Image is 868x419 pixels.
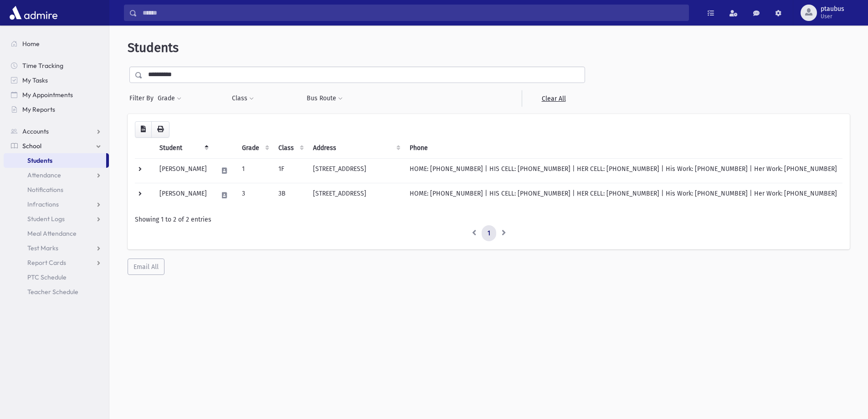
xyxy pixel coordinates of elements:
[821,5,844,13] span: ptaubus
[27,200,59,208] span: Infractions
[4,139,109,153] a: School
[273,138,308,159] th: Class: activate to sort column ascending
[22,105,55,114] span: My Reports
[821,13,844,20] span: User
[308,138,404,159] th: Address: activate to sort column ascending
[157,90,182,107] button: Grade
[4,241,109,255] a: Test Marks
[4,270,109,285] a: PTC Schedule
[404,138,842,159] th: Phone
[151,121,169,138] button: Print
[236,158,273,183] td: 1
[4,102,109,117] a: My Reports
[154,138,212,159] th: Student: activate to sort column descending
[4,88,109,102] a: My Appointments
[27,259,66,267] span: Report Cards
[137,5,688,21] input: Search
[522,90,585,107] a: Clear All
[404,158,842,183] td: HOME: [PHONE_NUMBER] | HIS CELL: [PHONE_NUMBER] | HER CELL: [PHONE_NUMBER] | His Work: [PHONE_NUM...
[4,226,109,241] a: Meal Attendance
[22,142,41,150] span: School
[482,225,496,242] a: 1
[27,229,77,238] span: Meal Attendance
[27,273,67,281] span: PTC Schedule
[4,168,109,182] a: Attendance
[306,90,343,107] button: Bus Route
[231,90,254,107] button: Class
[273,183,308,207] td: 3B
[4,255,109,270] a: Report Cards
[129,93,157,103] span: Filter By
[135,215,842,224] div: Showing 1 to 2 of 2 entries
[22,62,63,70] span: Time Tracking
[27,288,78,296] span: Teacher Schedule
[135,121,152,138] button: CSV
[22,127,49,135] span: Accounts
[4,182,109,197] a: Notifications
[22,40,40,48] span: Home
[27,244,58,252] span: Test Marks
[128,40,179,55] span: Students
[4,73,109,88] a: My Tasks
[273,158,308,183] td: 1F
[308,158,404,183] td: [STREET_ADDRESS]
[22,76,48,84] span: My Tasks
[4,197,109,212] a: Infractions
[4,212,109,226] a: Student Logs
[27,186,63,194] span: Notifications
[128,259,164,275] button: Email All
[27,215,65,223] span: Student Logs
[27,156,52,165] span: Students
[154,183,212,207] td: [PERSON_NAME]
[4,58,109,73] a: Time Tracking
[4,285,109,299] a: Teacher Schedule
[308,183,404,207] td: [STREET_ADDRESS]
[4,124,109,139] a: Accounts
[27,171,61,179] span: Attendance
[236,183,273,207] td: 3
[4,36,109,51] a: Home
[4,153,106,168] a: Students
[154,158,212,183] td: [PERSON_NAME]
[404,183,842,207] td: HOME: [PHONE_NUMBER] | HIS CELL: [PHONE_NUMBER] | HER CELL: [PHONE_NUMBER] | His Work: [PHONE_NUM...
[236,138,273,159] th: Grade: activate to sort column ascending
[7,4,60,22] img: AdmirePro
[22,91,73,99] span: My Appointments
